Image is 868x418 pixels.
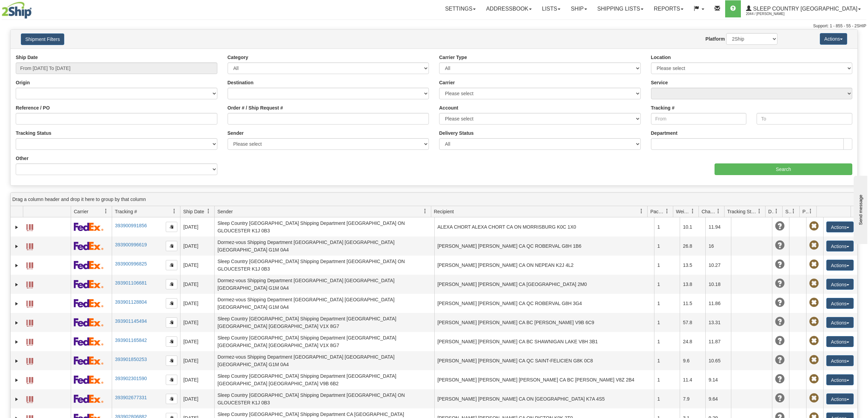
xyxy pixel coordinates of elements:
[74,280,104,288] img: 2 - FedEx Express®
[680,275,705,294] td: 13.8
[651,104,675,111] label: Tracking #
[705,313,731,332] td: 13.31
[680,351,705,370] td: 9.6
[13,319,20,326] a: Expand
[775,298,785,307] span: Unknown
[809,260,819,269] span: Pickup Not Assigned
[166,260,177,270] button: Copy to clipboard
[434,370,654,389] td: [PERSON_NAME] [PERSON_NAME] [PERSON_NAME] CA BC [PERSON_NAME] V8Z 2B4
[809,221,819,231] span: Pickup Not Assigned
[439,130,474,136] label: Delivery Status
[115,318,147,324] a: 393901145494
[214,217,434,236] td: Sleep Country [GEOGRAPHIC_DATA] Shipping Department [GEOGRAPHIC_DATA] ON GLOUCESTER K1J 0B3
[115,395,147,400] a: 393902677331
[180,217,214,236] td: [DATE]
[566,0,592,17] a: Ship
[771,205,782,217] a: Delivery Status filter column settings
[2,2,32,19] img: logo2044.jpg
[214,370,434,389] td: Sleep Country [GEOGRAPHIC_DATA] Shipping Department [GEOGRAPHIC_DATA] [GEOGRAPHIC_DATA] [GEOGRAPH...
[26,278,33,289] a: Label
[481,0,537,17] a: Addressbook
[809,336,819,346] span: Pickup Not Assigned
[26,336,33,347] a: Label
[166,375,177,385] button: Copy to clipboard
[636,205,647,217] a: Recipient filter column settings
[809,241,819,250] span: Pickup Not Assigned
[705,275,731,294] td: 10.18
[434,389,654,408] td: [PERSON_NAME] [PERSON_NAME] CA ON [GEOGRAPHIC_DATA] K7A 4S5
[651,130,678,136] label: Department
[757,113,852,125] input: To
[592,0,649,17] a: Shipping lists
[852,174,867,244] iframe: chat widget
[115,376,147,381] a: 393902301590
[74,222,104,231] img: 2 - FedEx Express®
[661,205,673,217] a: Packages filter column settings
[751,6,857,12] span: Sleep Country [GEOGRAPHIC_DATA]
[809,279,819,288] span: Pickup Not Assigned
[705,332,731,351] td: 11.87
[680,389,705,408] td: 7.9
[680,294,705,313] td: 11.5
[419,205,431,217] a: Sender filter column settings
[654,275,680,294] td: 1
[809,374,819,384] span: Pickup Not Assigned
[74,375,104,384] img: 2 - FedEx Express®
[26,374,33,385] a: Label
[74,242,104,250] img: 2 - FedEx Express®
[775,221,785,231] span: Unknown
[705,236,731,256] td: 16
[13,358,20,364] a: Expand
[180,236,214,256] td: [DATE]
[214,236,434,256] td: Dormez-vous Shipping Department [GEOGRAPHIC_DATA] [GEOGRAPHIC_DATA] [GEOGRAPHIC_DATA] G1M 0A4
[775,241,785,250] span: Unknown
[26,393,33,404] a: Label
[214,256,434,275] td: Sleep Country [GEOGRAPHIC_DATA] Shipping Department [GEOGRAPHIC_DATA] ON GLOUCESTER K1J 0B3
[826,221,854,232] button: Actions
[654,370,680,389] td: 1
[654,313,680,332] td: 1
[26,259,33,270] a: Label
[680,313,705,332] td: 57.8
[715,163,852,175] input: Search
[651,54,671,61] label: Location
[180,332,214,351] td: [DATE]
[680,256,705,275] td: 13.5
[768,208,774,215] span: Delivery Status
[5,6,63,11] div: Send message
[434,275,654,294] td: [PERSON_NAME] [PERSON_NAME] CA [GEOGRAPHIC_DATA] 2M0
[654,294,680,313] td: 1
[754,205,765,217] a: Tracking Status filter column settings
[214,351,434,370] td: Dormez-vous Shipping Department [GEOGRAPHIC_DATA] [GEOGRAPHIC_DATA] [GEOGRAPHIC_DATA] G1M 0A4
[16,79,30,86] label: Origin
[705,351,731,370] td: 10.65
[26,355,33,366] a: Label
[680,370,705,389] td: 11.4
[180,313,214,332] td: [DATE]
[115,223,147,228] a: 393900991856
[788,205,799,217] a: Shipment Issues filter column settings
[654,332,680,351] td: 1
[705,35,725,42] label: Platform
[439,54,467,61] label: Carrier Type
[705,217,731,236] td: 11.94
[115,242,147,247] a: 393900996619
[434,256,654,275] td: [PERSON_NAME] [PERSON_NAME] CA ON NEPEAN K2J 4L2
[166,222,177,232] button: Copy to clipboard
[180,256,214,275] td: [DATE]
[826,298,854,309] button: Actions
[439,104,458,111] label: Account
[775,355,785,365] span: Unknown
[434,294,654,313] td: [PERSON_NAME] [PERSON_NAME] CA QC ROBERVAL G8H 3G4
[785,208,791,215] span: Shipment Issues
[26,317,33,328] a: Label
[228,104,283,111] label: Order # / Ship Request #
[654,256,680,275] td: 1
[166,298,177,308] button: Copy to clipboard
[440,0,481,17] a: Settings
[214,294,434,313] td: Dormez-vous Shipping Department [GEOGRAPHIC_DATA] [GEOGRAPHIC_DATA] [GEOGRAPHIC_DATA] G1M 0A4
[654,236,680,256] td: 1
[826,374,854,385] button: Actions
[705,294,731,313] td: 11.86
[775,374,785,384] span: Unknown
